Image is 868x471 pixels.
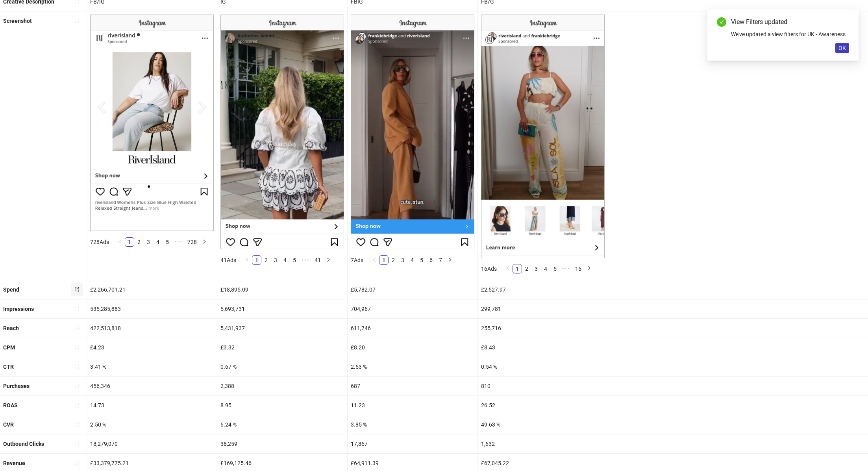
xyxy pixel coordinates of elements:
[299,255,312,265] span: •••
[587,266,591,270] span: right
[379,256,388,264] a: 1
[505,266,510,270] span: left
[290,255,299,265] li: 5
[3,383,30,389] b: Purchases
[348,396,477,415] div: 11.23
[478,319,608,338] div: 255,716
[445,255,455,265] li: Next Page
[271,255,280,265] li: 3
[481,266,497,272] span: 16 Ads
[348,377,477,395] div: 687
[154,238,162,246] a: 4
[348,280,477,299] div: £5,782.07
[135,238,143,246] a: 2
[584,264,594,273] button: right
[242,255,252,265] button: left
[351,257,363,263] span: 7 Ads
[217,434,347,453] div: 38,259
[478,434,608,453] div: 1,632
[261,255,271,265] li: 2
[324,255,333,265] button: right
[3,402,18,408] b: ROAS
[3,306,34,312] b: Impressions
[541,264,550,273] a: 4
[503,264,513,273] button: left
[217,319,347,338] div: 5,431,937
[87,377,217,395] div: 456,346
[478,396,608,415] div: 26.52
[290,256,299,264] a: 5
[144,238,153,246] a: 3
[348,299,477,318] div: 704,967
[3,441,44,447] b: Outbound Clicks
[202,239,207,244] span: right
[74,383,80,389] span: sort-ascending
[348,357,477,376] div: 2.53 %
[560,264,572,273] li: Next 5 Pages
[74,422,80,427] span: sort-ascending
[717,17,726,27] span: check-circle
[125,237,134,247] li: 1
[398,255,407,265] li: 3
[532,264,540,273] a: 3
[348,319,477,338] div: 611,746
[217,280,347,299] div: £18,895.09
[478,357,608,376] div: 0.54 %
[74,306,80,311] span: sort-ascending
[408,256,416,264] a: 4
[280,255,290,265] li: 4
[87,357,217,376] div: 3.41 %
[312,255,324,265] li: 41
[513,264,522,273] li: 1
[134,237,144,247] li: 2
[436,256,445,264] a: 7
[74,460,80,466] span: sort-ascending
[731,30,849,39] div: We've updated a view filters for UK - Awareness
[262,256,270,264] a: 2
[220,15,344,249] img: Screenshot 120228499134290599
[326,257,331,262] span: right
[74,286,80,292] span: sort-descending
[573,264,584,273] a: 16
[417,256,426,264] a: 5
[74,18,80,24] span: sort-ascending
[87,299,217,318] div: 535,285,883
[163,238,172,246] a: 5
[478,280,608,299] div: £2,527.97
[531,264,541,273] li: 3
[220,257,236,263] span: 41 Ads
[372,257,377,262] span: left
[445,255,455,265] button: right
[185,238,199,246] a: 728
[448,257,452,262] span: right
[478,299,608,318] div: 299,781
[90,15,214,231] img: Screenshot 23845889211740598
[584,264,594,273] li: Next Page
[242,255,252,265] li: Previous Page
[324,255,333,265] li: Next Page
[550,264,560,273] li: 5
[398,256,407,264] a: 3
[835,43,849,53] button: OK
[217,299,347,318] div: 5,693,731
[153,237,163,247] li: 4
[541,264,550,273] li: 4
[115,237,125,247] button: left
[281,256,289,264] a: 4
[163,237,172,247] li: 5
[252,255,261,265] li: 1
[125,238,134,246] a: 1
[731,17,849,27] div: View Filters updated
[572,264,584,273] li: 16
[478,415,608,434] div: 49.63 %
[74,364,80,369] span: sort-ascending
[389,255,398,265] li: 2
[351,15,474,249] img: Screenshot 120219639931620599
[185,237,200,247] li: 728
[74,325,80,331] span: sort-ascending
[370,255,379,265] li: Previous Page
[217,396,347,415] div: 8.95
[3,18,32,24] b: Screenshot
[522,264,531,273] a: 2
[144,237,153,247] li: 3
